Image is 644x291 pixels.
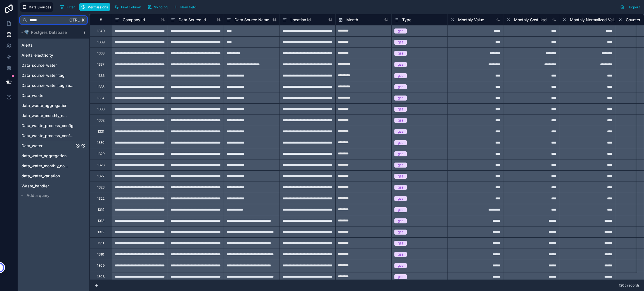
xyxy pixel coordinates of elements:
div: 1337 [97,62,105,67]
div: 1335 [97,85,105,89]
div: Waste_handler [19,182,88,190]
div: 1327 [97,174,105,178]
span: Company Id [123,17,145,23]
div: 1339 [97,40,105,44]
div: Data_source_water_tag [19,71,88,80]
span: Waste_handler [22,183,49,189]
div: 1340 [97,29,105,33]
div: Data_source_water [19,61,88,70]
span: data_waste_aggregation [22,103,67,108]
div: 1323 [97,185,105,190]
span: Monthly Cost Usd [514,17,547,23]
div: 1329 [97,152,105,156]
span: Export [629,5,640,9]
span: Counter [626,17,640,23]
span: Ctrl [69,16,80,23]
span: Data Source Name [235,17,269,23]
span: Alerts [22,42,33,48]
span: 1205 records [619,283,640,288]
div: data_waste_monthly_normalization [19,111,88,120]
div: Data_source_water_tag_relationship [19,81,88,90]
span: K [81,18,85,22]
span: data_water_aggregation [22,153,67,159]
span: Data_source_water_tag_relationship [22,83,74,88]
span: Data_waste_process_config_location [22,133,74,139]
div: data_waste_aggregation [19,101,88,110]
button: Data Sources [20,2,53,12]
div: data_water_variation [19,171,88,180]
button: Export [618,2,642,12]
div: Data_waste_process_config_location [19,131,88,140]
span: Data Source Id [179,17,206,23]
div: 1313 [98,219,104,223]
div: 1330 [97,140,105,145]
span: Alerts_electricity [22,53,53,58]
span: New field [180,5,196,9]
div: 1311 [98,241,104,245]
span: Filter [67,5,75,9]
div: 1331 [98,129,104,134]
button: Find column [112,3,143,11]
div: 1309 [97,263,105,268]
span: Location Id [290,17,311,23]
div: # [94,18,108,22]
span: Data_water [22,143,42,149]
div: 1333 [97,107,105,111]
div: Data_waste_process_config [19,121,88,130]
div: 1336 [97,73,105,78]
div: 1319 [98,207,104,212]
span: Data_waste_process_config [22,123,74,128]
div: 1334 [97,96,105,100]
span: Postgres Database [31,30,67,35]
span: Data_waste [22,93,43,98]
div: Data_water [19,141,88,150]
div: Data_waste [19,91,88,100]
span: Add a query [27,193,49,198]
span: Monthly Value [458,17,484,23]
button: Add a query [19,192,88,199]
span: Month [346,17,358,23]
span: Permissions [88,5,108,9]
span: Syncing [154,5,167,9]
button: Postgres logoPostgres Database [19,28,80,36]
span: Data Sources [29,5,51,9]
span: data_water_variation [22,173,60,179]
span: Data_source_water [22,63,57,68]
div: 1312 [98,230,104,234]
button: Permissions [79,3,110,11]
span: Find column [121,5,141,9]
button: Filter [58,3,77,11]
div: 1332 [97,118,105,123]
div: Alerts [19,41,88,50]
div: data_water_aggregation [19,151,88,160]
span: Data_source_water_tag [22,73,65,78]
div: Alerts_electricity [19,51,88,60]
div: 1338 [97,51,105,56]
div: 1308 [97,275,105,279]
div: 1322 [97,196,105,201]
button: Syncing [145,3,169,11]
span: data_waste_monthly_normalization [22,113,69,118]
div: data_water_monthly_normalization [19,161,88,170]
span: data_water_monthly_normalization [22,163,69,169]
img: Postgres logo [24,30,29,35]
a: Syncing [145,3,172,11]
div: 1310 [97,252,104,257]
button: New field [172,3,198,11]
div: 1328 [97,163,105,167]
span: Monthly Normalized Value [570,17,618,23]
div: scrollable content [18,26,89,202]
span: Type [402,17,411,23]
a: Permissions [79,3,112,11]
